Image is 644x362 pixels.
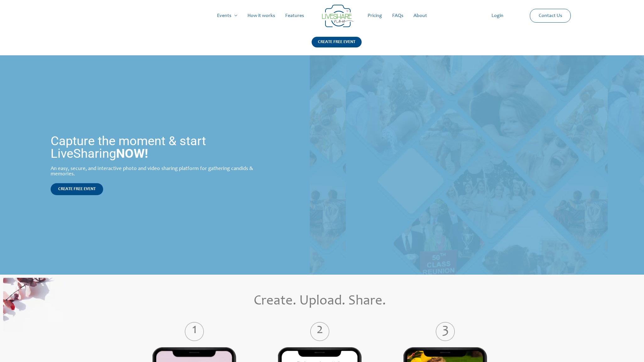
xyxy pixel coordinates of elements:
img: home_create_updload_share_bg | Live Photo Slideshow for Events | Create Free Events Album for Any... [3,278,61,332]
a: Events [212,6,242,26]
nav: Site Navigation [11,6,633,26]
img: LiveShare Moment | Live Photo Slideshow for Events | Create Free Events Album for Any Occasion [311,76,514,254]
a: CREATE FREE EVENT [51,183,103,195]
a: FAQs [387,6,408,26]
label: 2 [268,327,372,336]
div: CREATE FREE EVENT [312,37,362,47]
a: How it works [242,6,280,26]
label: 1 [142,327,247,336]
img: Group 14 | Live Photo Slideshow for Events | Create Free Events Album for Any Occasion [322,5,353,27]
strong: NOW! [116,146,148,161]
div: An easy, secure, and interactive photo and video sharing platform for gathering candids & memories. [51,166,257,177]
a: Pricing [363,6,387,26]
a: Contact Us [534,9,567,22]
label: 3 [393,327,497,336]
a: About [408,6,432,26]
a: Features [280,6,309,26]
a: CREATE FREE EVENT [312,37,362,55]
a: Login [486,6,508,26]
span: CREATE FREE EVENT [58,187,96,191]
h1: Capture the moment & start LiveSharing [51,135,257,160]
span: Create. Upload. Share. [254,294,386,308]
